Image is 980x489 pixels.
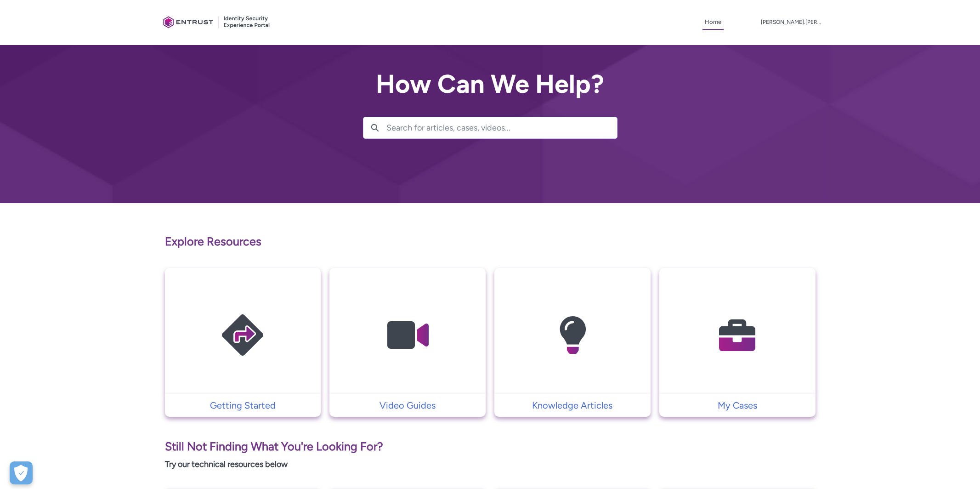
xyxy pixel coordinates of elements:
p: My Cases [664,398,811,412]
a: Home [702,15,724,30]
input: Search for articles, cases, videos... [386,117,617,138]
a: Getting Started [165,398,321,412]
img: Knowledge Articles [529,286,616,385]
img: My Cases [694,286,781,385]
h2: How Can We Help? [363,70,617,98]
a: Knowledge Articles [494,398,651,412]
img: Video Guides [364,286,451,385]
p: Explore Resources [165,233,816,250]
a: Video Guides [329,398,486,412]
p: Knowledge Articles [499,398,646,412]
img: Getting Started [199,286,286,385]
button: Search [363,117,386,138]
p: Video Guides [334,398,481,412]
p: [PERSON_NAME].[PERSON_NAME] [761,19,821,26]
p: Getting Started [170,398,317,412]
p: Still Not Finding What You're Looking For? [165,438,816,455]
a: My Cases [659,398,816,412]
button: User Profile kamil.stepniewski [760,17,821,26]
div: Cookie Preferences [10,461,33,484]
button: Open Preferences [10,461,33,484]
